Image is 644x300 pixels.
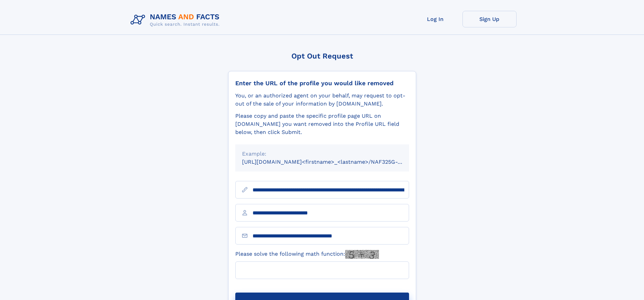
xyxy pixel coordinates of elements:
div: Enter the URL of the profile you would like removed [235,79,409,87]
div: Opt Out Request [228,52,416,60]
div: Example: [242,150,402,158]
a: Log In [408,11,462,27]
div: You, or an authorized agent on your behalf, may request to opt-out of the sale of your informatio... [235,92,409,108]
label: Please solve the following math function: [235,250,379,259]
small: [URL][DOMAIN_NAME]<firstname>_<lastname>/NAF325G-xxxxxxxx [242,159,422,165]
a: Sign Up [462,11,517,27]
img: Logo Names and Facts [128,11,225,29]
div: Please copy and paste the specific profile page URL on [DOMAIN_NAME] you want removed into the Pr... [235,112,409,136]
